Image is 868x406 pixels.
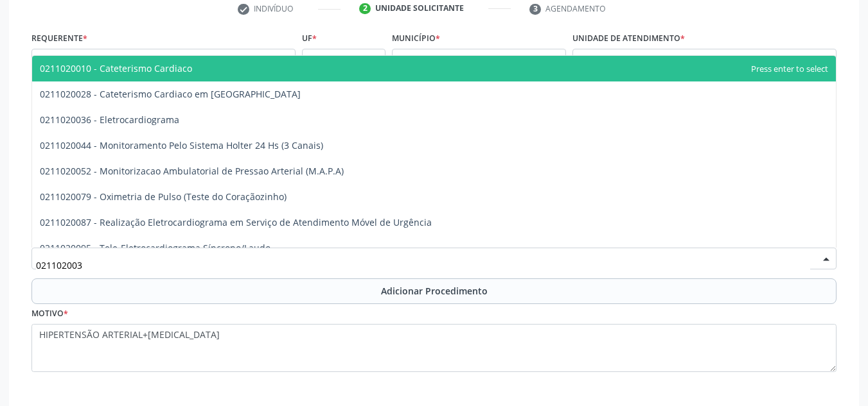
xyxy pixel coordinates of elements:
[302,29,317,49] label: UF
[40,88,301,100] span: 0211020028 - Cateterismo Cardiaco em [GEOGRAPHIC_DATA]
[40,165,344,177] span: 0211020052 - Monitorizacao Ambulatorial de Pressao Arterial (M.A.P.A)
[381,284,488,298] span: Adicionar Procedimento
[40,139,323,151] span: 0211020044 - Monitoramento Pelo Sistema Holter 24 Hs (3 Canais)
[36,53,269,66] span: Profissional de Saúde
[40,114,179,126] span: 0211020036 - Eletrocardiograma
[40,62,192,74] span: 0211020010 - Cateterismo Cardiaco
[40,242,270,254] span: 0211020095 - Tele-Eletrocardiograma Síncrono/Laudo
[572,29,685,49] label: Unidade de atendimento
[40,216,432,228] span: 0211020087 - Realização Eletrocardiograma em Serviço de Atendimento Móvel de Urgência
[31,304,68,324] label: Motivo
[359,3,371,15] div: 2
[392,29,440,49] label: Município
[31,278,837,304] button: Adicionar Procedimento
[306,53,359,66] span: AL
[375,3,464,14] div: Unidade solicitante
[40,190,287,203] span: 0211020079 - Oximetria de Pulso (Teste do Coraçãozinho)
[36,252,810,278] input: Buscar por procedimento
[31,29,87,49] label: Requerente
[396,53,540,66] span: [PERSON_NAME]
[577,53,810,66] span: Unidade de Saude da Familia Poeira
